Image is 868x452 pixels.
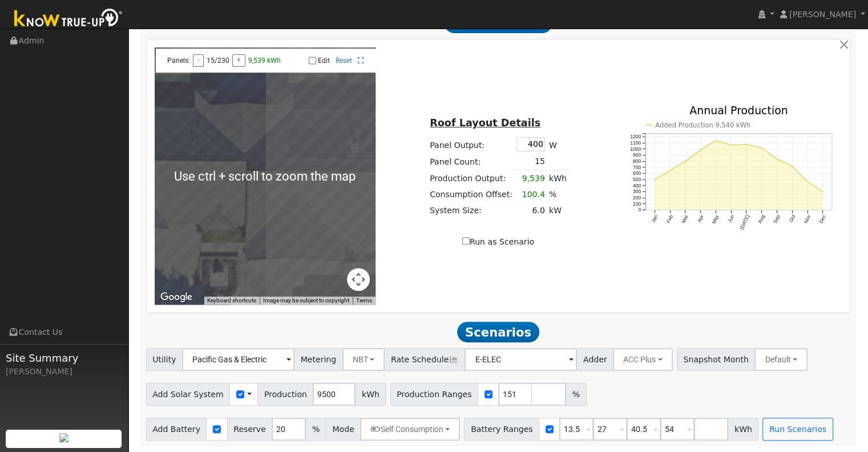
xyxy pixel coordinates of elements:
a: Open this area in Google Maps (opens a new window) [158,290,195,305]
circle: onclick="" [730,145,732,146]
circle: onclick="" [653,179,655,181]
button: Map camera controls [347,268,370,291]
td: 6.0 [514,202,547,218]
text: May [710,214,720,225]
span: Site Summary [6,350,122,366]
button: - [193,54,204,67]
text: 1200 [630,134,641,140]
text: Dec [818,214,827,225]
text: 400 [633,183,641,189]
text: 900 [633,153,641,158]
span: Image may be subject to copyright [263,297,349,303]
input: Select a Utility [182,348,294,371]
a: Reset [336,57,352,65]
button: + [232,54,245,67]
span: Metering [294,348,343,371]
text: Aug [757,214,766,225]
label: Edit [318,57,330,65]
text: 200 [633,195,641,201]
span: % [566,383,586,406]
td: % [547,186,568,202]
text: Oct [788,214,797,223]
td: System Size: [428,202,515,218]
text: Nov [803,214,812,225]
label: Run as Scenario [462,236,534,248]
span: % [305,418,326,441]
span: Add Battery [146,418,207,441]
button: Keyboard shortcuts [207,297,256,305]
circle: onclick="" [684,161,686,162]
td: W [547,135,568,154]
span: [PERSON_NAME] [789,10,856,19]
text: 0 [638,207,641,213]
text: Jan [650,214,659,224]
a: Full Screen [358,57,364,65]
button: ACC Plus [613,348,673,371]
td: kW [547,202,568,218]
circle: onclick="" [669,170,671,171]
circle: onclick="" [745,144,747,146]
td: 100.4 [514,186,547,202]
span: Production Ranges [390,383,478,406]
text: [DATE] [738,214,750,231]
span: Battery Ranges [464,418,539,441]
circle: onclick="" [761,147,762,149]
td: Production Output: [428,170,515,187]
img: Know True-Up [9,6,128,32]
input: Select a Rate Schedule [465,348,577,371]
input: Run as Scenario [462,237,470,245]
text: 1100 [630,140,641,146]
text: 300 [633,189,641,195]
td: 15 [514,154,547,170]
u: Roof Layout Details [430,117,540,129]
text: 500 [633,177,641,182]
text: 800 [633,158,641,164]
text: Apr [696,214,705,223]
span: Reserve [227,418,273,441]
text: 700 [633,165,641,170]
text: 600 [633,171,641,177]
span: kWh [728,418,758,441]
td: kWh [547,170,568,187]
span: Adder [576,348,613,371]
text: Mar [680,214,689,225]
span: Panels: [167,57,190,65]
text: 1000 [630,146,641,152]
span: Utility [146,348,183,371]
span: Scenarios [457,322,539,342]
button: Self Consumption [360,418,460,441]
text: Sep [772,214,781,225]
text: Jun [726,214,735,224]
text: Added Production 9,540 kWh [655,121,750,129]
div: [PERSON_NAME] [6,366,122,378]
button: Default [754,348,808,371]
button: Run Scenarios [762,418,833,441]
circle: onclick="" [822,191,823,193]
circle: onclick="" [806,181,808,183]
span: Add Solar System [146,383,231,406]
img: retrieve [59,433,68,442]
img: Google [158,290,195,305]
span: Rate Schedule [384,348,465,371]
circle: onclick="" [792,166,793,167]
td: Consumption Offset: [428,186,515,202]
text: Feb [665,214,674,225]
text: Annual Production [689,104,788,117]
span: 15/230 [207,57,229,65]
circle: onclick="" [715,140,717,142]
a: Terms (opens in new tab) [356,297,372,303]
text: 100 [633,201,641,207]
circle: onclick="" [700,149,701,151]
td: Panel Output: [428,135,515,154]
span: kWh [355,383,386,406]
td: 9,539 [514,170,547,187]
circle: onclick="" [776,158,778,160]
span: Snapshot Month [677,348,756,371]
span: Mode [326,418,361,441]
span: 9,539 kWh [248,57,281,65]
span: Production [257,383,313,406]
button: NBT [342,348,385,371]
td: Panel Count: [428,154,515,170]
